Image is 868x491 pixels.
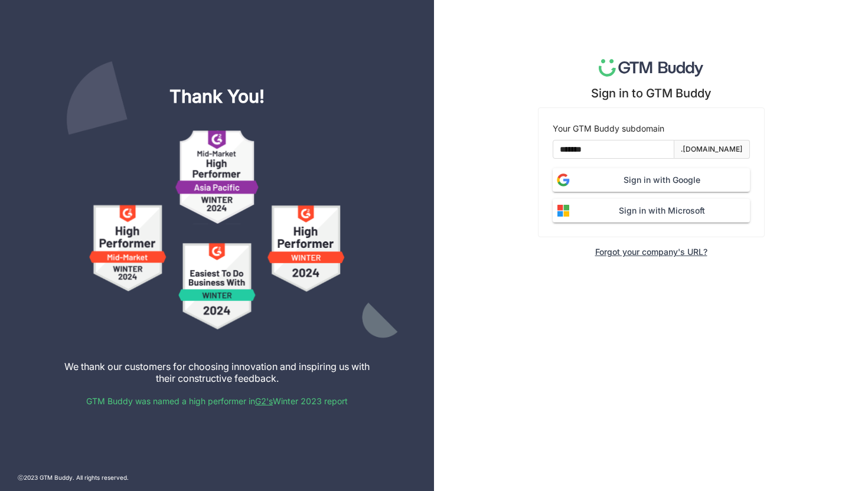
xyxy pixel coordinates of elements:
span: Sign in with Google [574,174,750,186]
img: google_logo.png [553,169,574,191]
img: microsoft.svg [553,200,574,221]
img: logo [599,59,703,77]
div: .[DOMAIN_NAME] [681,144,743,155]
div: Sign in to GTM Buddy [591,86,712,100]
button: Sign in with Microsoft [553,199,750,222]
div: Your GTM Buddy subdomain [553,122,750,135]
a: G2's [255,396,273,406]
span: Sign in with Microsoft [574,204,750,217]
div: Forgot your company's URL? [595,247,707,257]
button: Sign in with Google [553,168,750,192]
